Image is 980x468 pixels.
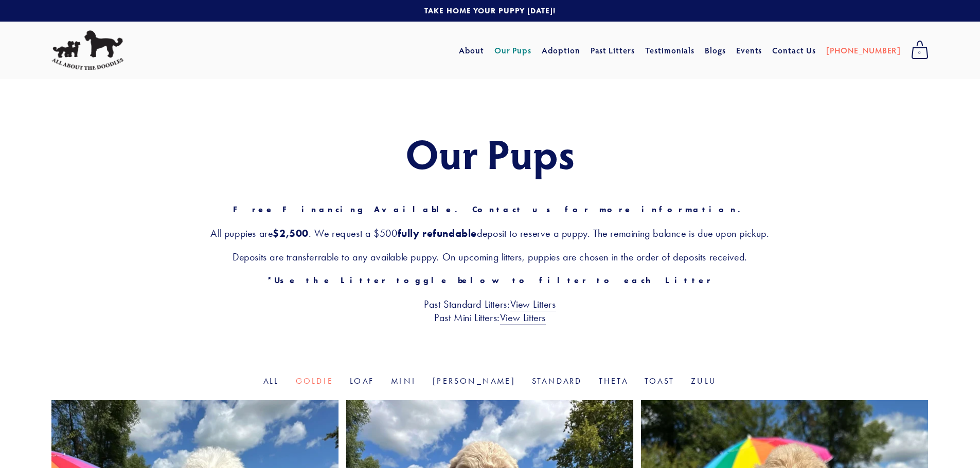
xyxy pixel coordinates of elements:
a: Toast [645,376,674,386]
a: [PERSON_NAME] [433,376,515,386]
a: Mini [391,376,416,386]
a: Loaf [350,376,375,386]
a: Past Litters [591,45,635,55]
h1: Our Pups [51,130,929,176]
a: Our Pups [494,41,532,60]
img: All About The Doodles [51,30,123,70]
strong: Free Financing Available. Contact us for more information. [233,204,747,214]
span: 0 [911,46,929,60]
strong: fully refundable [398,227,477,239]
a: Goldie [296,376,333,386]
h3: All puppies are . We request a $500 deposit to reserve a puppy. The remaining balance is due upon... [51,227,929,240]
strong: *Use the Litter toggle below to filter to each Litter [267,275,713,285]
a: Testimonials [645,41,695,60]
a: Events [736,41,762,60]
a: All [263,376,279,386]
a: View Litters [500,311,546,325]
a: View Litters [510,298,556,311]
a: Contact Us [772,41,816,60]
h3: Deposits are transferrable to any available puppy. On upcoming litters, puppies are chosen in the... [51,250,929,264]
a: About [459,41,484,60]
a: Adoption [542,41,580,60]
h3: Past Standard Litters: Past Mini Litters: [51,297,929,324]
a: Zulu [691,376,717,386]
a: Standard [532,376,582,386]
a: [PHONE_NUMBER] [826,41,901,60]
a: 0 items in cart [906,38,934,63]
strong: $2,500 [273,227,309,239]
a: Blogs [705,41,726,60]
a: Theta [599,376,628,386]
